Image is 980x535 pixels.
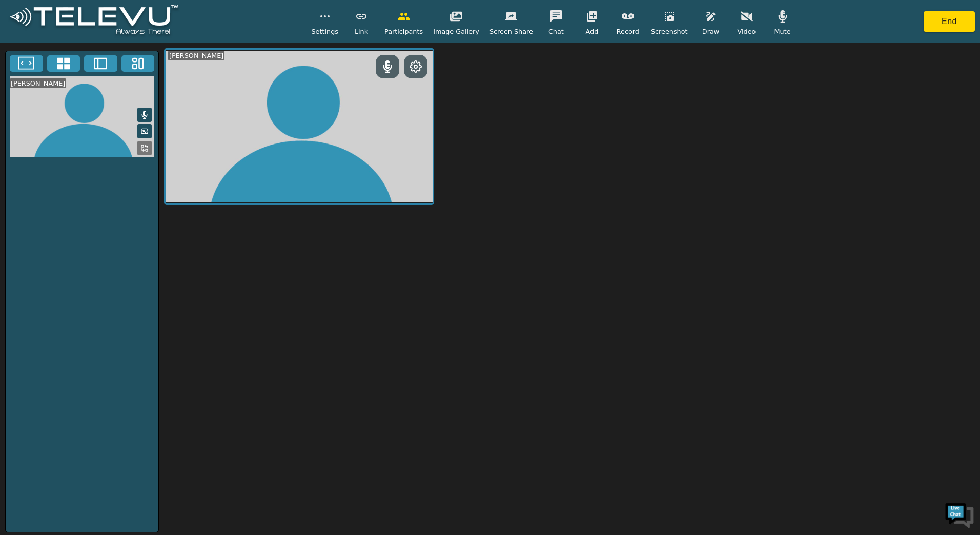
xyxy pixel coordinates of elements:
[10,55,43,72] button: Fullscreen
[924,11,975,32] button: End
[121,55,155,72] button: Three Window Medium
[168,5,193,30] div: Minimize live chat window
[168,51,224,60] div: [PERSON_NAME]
[384,27,423,36] span: Participants
[84,55,117,72] button: Two Window Medium
[47,55,80,72] button: 4x4
[548,27,564,36] span: Chat
[5,280,195,316] textarea: Type your message and hit 'Enter'
[137,124,152,138] button: Picture in Picture
[17,48,43,73] img: d_736959983_company_1615157101543_736959983
[651,27,688,36] span: Screenshot
[702,27,719,36] span: Draw
[311,27,338,36] span: Settings
[617,27,639,36] span: Record
[355,27,368,36] span: Link
[59,129,141,233] span: We're online!
[433,27,479,36] span: Image Gallery
[586,27,599,36] span: Add
[944,499,975,530] img: Chat Widget
[489,27,533,36] span: Screen Share
[53,54,172,67] div: Chat with us now
[137,108,152,122] button: Mute
[10,78,66,88] div: [PERSON_NAME]
[774,27,790,36] span: Mute
[5,2,183,40] img: logoWhite.png
[137,141,152,155] button: Replace Feed
[738,27,756,36] span: Video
